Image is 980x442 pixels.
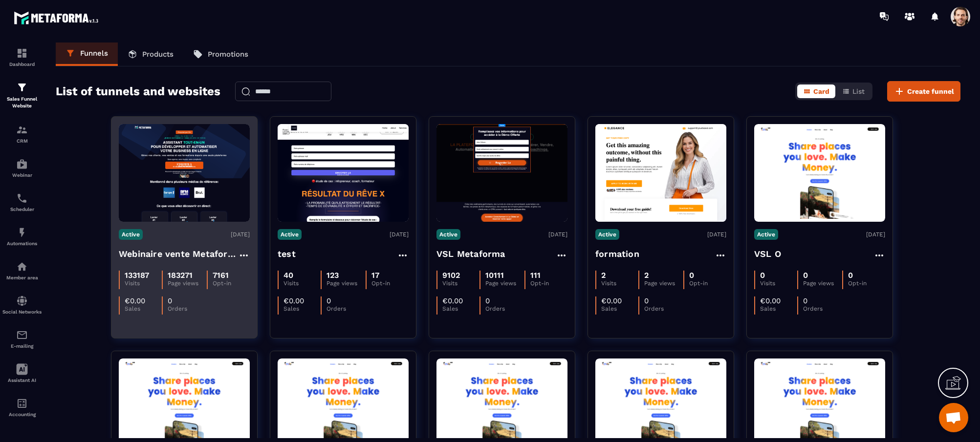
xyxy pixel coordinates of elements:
[2,74,42,117] a: formationformationSales Funnel Website
[595,229,619,240] p: Active
[442,280,479,287] p: Visits
[760,305,797,312] p: Sales
[644,296,649,305] p: 0
[2,40,42,74] a: formationformationDashboard
[142,50,174,59] p: Products
[16,158,28,170] img: automations
[278,247,296,261] h4: test
[530,271,541,280] p: 111
[283,305,321,312] p: Sales
[118,42,183,66] a: Products
[707,231,726,238] p: [DATE]
[803,296,807,305] p: 0
[168,280,206,287] p: Page views
[2,253,42,288] a: automationsautomationsMember area
[848,280,885,287] p: Opt-in
[754,229,778,240] p: Active
[2,356,42,390] a: Assistant AI
[80,49,108,58] p: Funnels
[183,42,258,66] a: Promotions
[213,280,250,287] p: Opt-in
[689,271,694,280] p: 0
[16,124,28,136] img: formation
[2,288,42,322] a: social-networksocial-networkSocial Networks
[2,309,42,315] p: Social Networks
[283,296,304,305] p: €0.00
[119,124,250,222] img: image
[283,280,321,287] p: Visits
[278,124,409,222] img: image
[283,271,293,280] p: 40
[16,82,28,93] img: formation
[436,124,567,222] img: image
[2,62,42,67] p: Dashboard
[436,247,505,261] h4: VSL Metaforma
[119,247,238,261] h4: Webinaire vente Metaforma
[760,280,797,287] p: Visits
[278,229,302,240] p: Active
[2,172,42,178] p: Webinar
[803,271,808,280] p: 0
[14,9,102,27] img: logo
[442,296,463,305] p: €0.00
[119,229,143,240] p: Active
[168,296,172,305] p: 0
[2,390,42,424] a: accountantaccountantAccounting
[16,192,28,204] img: scheduler
[907,86,954,96] span: Create funnel
[2,343,42,349] p: E-mailing
[327,280,365,287] p: Page views
[803,280,842,287] p: Page views
[836,84,871,98] button: List
[644,271,649,280] p: 2
[2,138,42,144] p: CRM
[548,231,567,238] p: [DATE]
[168,305,205,312] p: Orders
[644,305,681,312] p: Orders
[601,305,638,312] p: Sales
[887,81,960,102] button: Create funnel
[371,280,409,287] p: Opt-in
[16,261,28,273] img: automations
[485,271,504,280] p: 10111
[436,229,460,240] p: Active
[848,271,853,280] p: 0
[2,117,42,151] a: formationformationCRM
[125,296,145,305] p: €0.00
[390,231,409,238] p: [DATE]
[852,87,865,95] span: List
[595,124,726,222] img: image
[797,84,835,98] button: Card
[125,280,162,287] p: Visits
[327,305,364,312] p: Orders
[601,280,638,287] p: Visits
[327,296,331,305] p: 0
[16,47,28,59] img: formation
[866,231,885,238] p: [DATE]
[16,329,28,341] img: email
[56,82,220,101] h2: List of tunnels and websites
[125,305,162,312] p: Sales
[56,42,118,66] a: Funnels
[601,296,622,305] p: €0.00
[442,305,479,312] p: Sales
[16,295,28,307] img: social-network
[601,271,606,280] p: 2
[530,280,567,287] p: Opt-in
[371,271,379,280] p: 17
[2,185,42,219] a: schedulerschedulerScheduler
[2,151,42,185] a: automationsautomationsWebinar
[485,296,490,305] p: 0
[760,271,765,280] p: 0
[803,305,840,312] p: Orders
[16,227,28,238] img: automations
[754,127,885,219] img: image
[231,231,250,238] p: [DATE]
[442,271,460,280] p: 9102
[2,241,42,246] p: Automations
[2,412,42,417] p: Accounting
[939,403,968,432] div: Open chat
[327,271,339,280] p: 123
[760,296,781,305] p: €0.00
[754,247,781,261] h4: VSL O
